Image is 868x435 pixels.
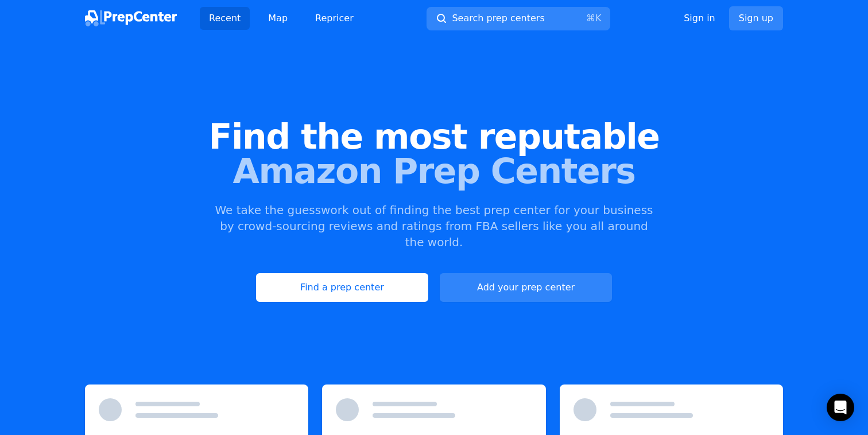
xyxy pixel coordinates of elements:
[214,202,654,250] p: We take the guesswork out of finding the best prep center for your business by crowd-sourcing rev...
[586,13,595,24] kbd: ⌘
[259,7,297,30] a: Map
[827,394,854,421] div: Open Intercom Messenger
[729,6,783,30] a: Sign up
[85,10,177,26] img: PrepCenter
[18,119,850,154] span: Find the most reputable
[256,273,428,302] a: Find a prep center
[452,11,544,25] span: Search prep centers
[306,7,363,30] a: Repricer
[427,7,610,30] button: Search prep centers⌘K
[595,13,602,24] kbd: K
[684,11,715,25] a: Sign in
[18,154,850,188] span: Amazon Prep Centers
[440,273,612,302] a: Add your prep center
[200,7,250,30] a: Recent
